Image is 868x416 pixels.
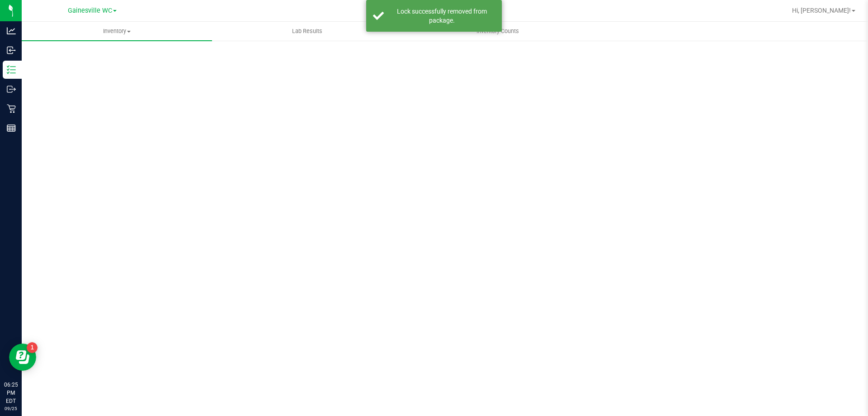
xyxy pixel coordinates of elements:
[7,85,16,94] inline-svg: Outbound
[7,46,16,55] inline-svg: Inbound
[212,22,402,41] a: Lab Results
[9,344,36,371] iframe: Resource center
[7,124,16,133] inline-svg: Reports
[280,27,335,35] span: Lab Results
[7,65,16,74] inline-svg: Inventory
[389,7,495,25] div: Lock successfully removed from package.
[68,7,112,14] span: Gainesville WC
[4,381,18,405] p: 06:25 PM EDT
[27,342,38,353] iframe: Resource center unread badge
[4,405,18,412] p: 09/25
[7,104,16,113] inline-svg: Retail
[7,26,16,35] inline-svg: Analytics
[792,7,851,14] span: Hi, [PERSON_NAME]!
[22,27,212,35] span: Inventory
[22,22,212,41] a: Inventory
